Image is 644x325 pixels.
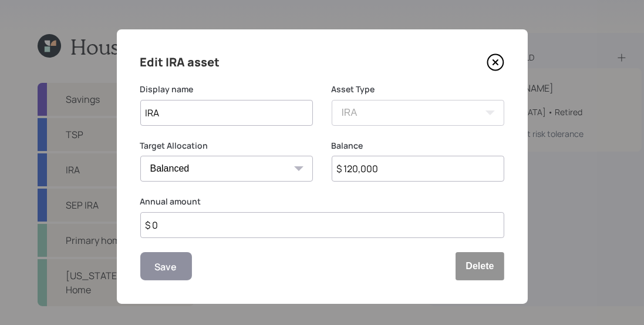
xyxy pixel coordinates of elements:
label: Target Allocation [140,140,313,152]
label: Display name [140,83,313,95]
button: Delete [456,252,504,280]
label: Asset Type [332,83,504,95]
div: Save [155,259,177,274]
h4: Edit IRA asset [140,53,220,72]
label: Annual amount [140,196,504,207]
button: Save [140,252,192,280]
label: Balance [332,140,504,152]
